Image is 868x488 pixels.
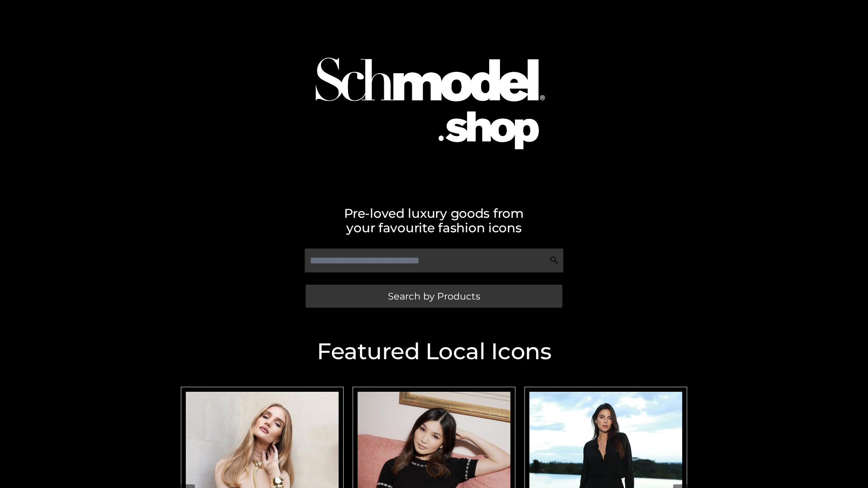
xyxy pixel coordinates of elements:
img: Search Icon [550,256,559,265]
span: Search by Products [388,291,480,301]
h2: Pre-loved luxury goods from your favourite fashion icons [176,206,692,235]
a: Search by Products [306,285,562,308]
h2: Featured Local Icons​ [176,340,692,363]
